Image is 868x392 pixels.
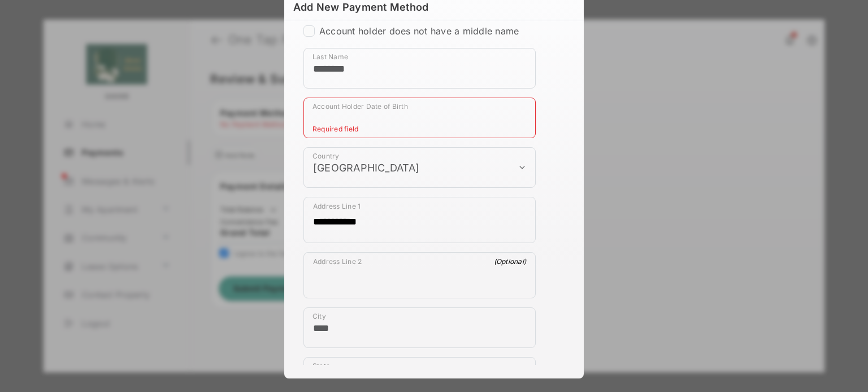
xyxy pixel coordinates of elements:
div: payment_method_screening[postal_addresses][country] [303,147,536,188]
div: payment_method_screening[postal_addresses][locality] [303,307,536,348]
div: payment_method_screening[postal_addresses][addressLine2] [303,252,536,298]
div: payment_method_screening[postal_addresses][addressLine1] [303,197,536,243]
label: Account holder does not have a middle name [319,25,519,37]
div: Add New Payment Method [293,1,428,13]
